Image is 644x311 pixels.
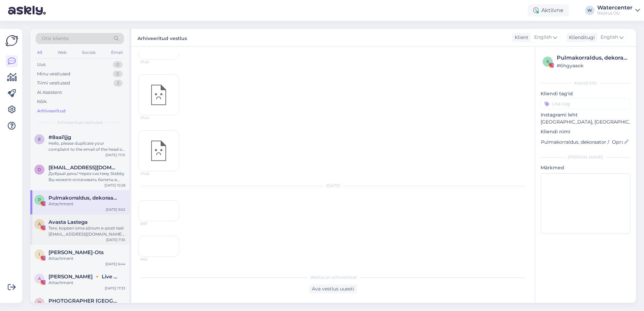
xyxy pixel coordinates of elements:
[114,80,123,87] div: 2
[541,80,631,86] div: Kliendi info
[106,207,125,212] div: [DATE] 9:02
[105,152,125,158] div: [DATE] 17:31
[49,298,119,304] span: PHOTOGRAPHER TALLINN
[547,59,549,64] span: 6
[36,48,43,57] div: All
[42,35,69,42] span: Otsi kliente
[113,71,123,77] div: 0
[541,154,631,160] div: [PERSON_NAME]
[140,221,166,226] span: 8:57
[49,255,125,262] div: Attachment
[105,286,125,291] div: [DATE] 17:33
[566,34,595,41] div: Klienditugi
[57,119,103,126] span: Arhiveeritud vestlused
[105,262,125,267] div: [DATE] 6:44
[49,195,119,201] span: Pulmakorraldus, dekoraator / Организация, оформление свадьбы
[80,48,97,57] div: Socials
[37,80,70,87] div: Tiimi vestlused
[37,98,47,105] div: Kõik
[541,128,631,135] p: Kliendi nimi
[541,138,623,146] input: Lisa nimi
[601,34,618,41] span: English
[49,134,71,140] span: #8aai1jjg
[512,34,528,41] div: Klient
[38,137,41,142] span: 8
[49,225,125,237] div: Tere, kopeeri oma sõnum e-posti teel [EMAIL_ADDRESS][DOMAIN_NAME] . Vabandame juba ette pika vast...
[106,237,125,242] div: [DATE] 7:35
[38,221,41,227] span: A
[56,48,68,57] div: Web
[37,89,62,96] div: AI Assistent
[49,274,119,280] span: Annee Kàlinen 🔸 Live music performer 🔸 Digi turundus
[541,99,631,109] input: Lisa tag
[541,90,631,97] p: Kliendi tag'id
[585,6,594,15] div: W
[49,219,88,225] span: Avasta Lastega
[37,61,45,68] div: Uus
[49,165,119,171] span: dgns10@mail.ru
[309,284,357,293] div: Ava vestlus uuesti
[528,4,569,16] div: Aktiivne
[49,280,125,286] div: Attachment
[597,10,633,16] div: Noorus OÜ
[597,5,640,16] a: WatercenterNoorus OÜ
[38,167,41,172] span: d
[534,34,552,41] span: English
[541,118,631,126] p: [GEOGRAPHIC_DATA], [GEOGRAPHIC_DATA]
[37,71,70,77] div: Minu vestlused
[110,48,124,57] div: Email
[557,62,629,69] div: # 6hgyaaok
[38,300,41,305] span: P
[140,171,166,176] span: 17:48
[541,164,631,171] p: Märkmed
[38,276,41,281] span: A
[38,197,41,202] span: P
[49,140,125,152] div: Hello, please duplicate your complaint to the email of the head of the water and bath complex: [E...
[140,60,166,65] span: 17:43
[39,252,40,257] span: I
[140,257,166,262] span: 9:02
[140,115,166,120] span: 17:44
[49,249,104,255] span: Irjana Viitkin-Ots
[557,54,629,62] div: Pulmakorraldus, dekoraator / Организация, оформление свадьбы
[49,201,125,207] div: Attachment
[37,108,66,114] div: Arhiveeritud
[104,183,125,188] div: [DATE] 10:28
[138,183,528,189] div: [DATE]
[49,171,125,183] div: Добрый день! Через систему Stebby Вы можете оплачивать билеты в нашем водно-юанном комлпексе и в ...
[310,274,356,280] span: Vestlus on arhiveeritud
[137,33,187,42] label: Arhiveeritud vestlus
[5,34,18,47] img: Askly Logo
[597,5,633,10] div: Watercenter
[541,111,631,118] p: Instagrami leht
[113,61,123,68] div: 0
